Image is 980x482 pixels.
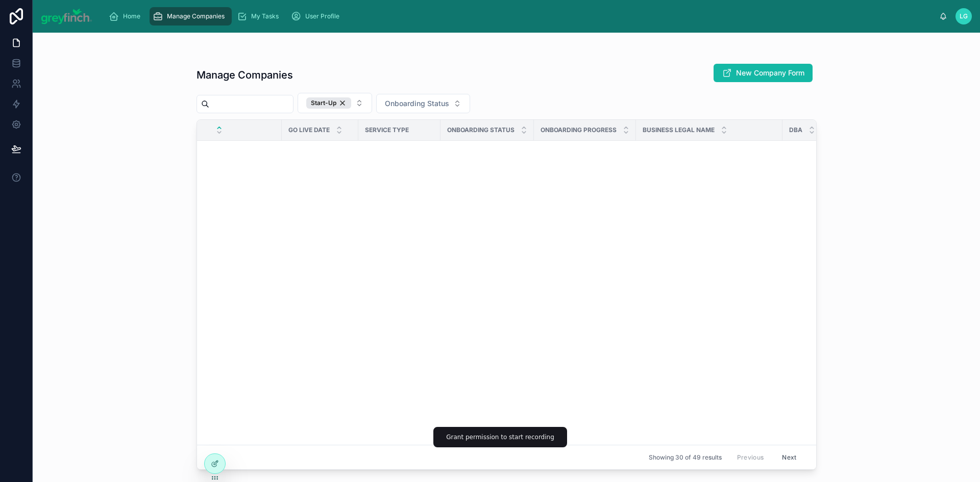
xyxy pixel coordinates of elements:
span: Start-Up [311,99,336,107]
button: Select Button [376,94,470,113]
span: Onboarding Progress [541,126,617,134]
button: Unselect 8 [306,97,351,109]
span: Showing 30 of 49 results [649,453,722,462]
span: Service Type [365,126,409,134]
div: scrollable content [101,5,940,28]
span: Business Legal Name [643,126,715,134]
a: Manage Companies [150,7,232,26]
span: Onboarding Status [447,126,514,134]
a: My Tasks [234,7,286,26]
span: LG [960,12,968,20]
span: Onboarding Status [385,98,449,109]
button: New Company Form [714,64,813,82]
span: User Profile [305,12,339,20]
a: Home [106,7,148,26]
button: Select Button [298,93,372,113]
span: Home [123,12,140,20]
span: My Tasks [251,12,279,20]
a: User Profile [288,7,347,26]
button: Next [775,449,803,465]
span: DBA [789,126,802,134]
img: App logo [41,8,92,24]
span: New Company Form [736,68,804,78]
span: Manage Companies [167,12,225,20]
h1: Manage Companies [197,68,293,82]
span: Go Live Date [288,126,330,134]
